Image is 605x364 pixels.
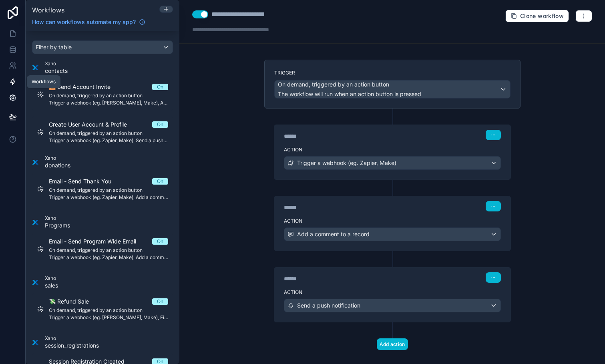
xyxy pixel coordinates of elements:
span: Trigger a webhook (eg. Zapier, Make) [297,159,396,167]
span: Workflows [32,6,64,14]
button: Clone workflow [505,10,569,22]
label: Trigger [274,70,511,76]
div: Workflows [32,78,56,85]
label: Action [284,289,501,296]
button: Trigger a webhook (eg. Zapier, Make) [284,156,501,170]
span: Send a push notification [297,302,360,310]
span: The workflow will run when an action button is pressed [278,90,421,97]
span: Clone workflow [520,12,564,20]
label: Action [284,147,501,153]
span: How can workflows automate my app? [32,18,136,26]
button: Send a push notification [284,299,501,312]
label: Action [284,218,501,224]
a: How can workflows automate my app? [29,18,149,26]
span: Add a comment to a record [297,230,370,238]
span: On demand, triggered by an action button [278,80,389,88]
button: Add a comment to a record [284,227,501,241]
button: On demand, triggered by an action buttonThe workflow will run when an action button is pressed [274,80,511,99]
button: Add action [377,338,408,350]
